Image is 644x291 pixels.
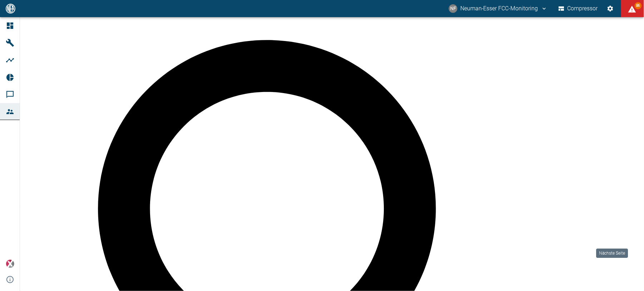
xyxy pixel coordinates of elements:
img: logo [5,4,16,13]
button: Compressor [557,2,600,15]
span: 86 [635,2,642,9]
button: fcc-monitoring@neuman-esser.com [448,2,549,15]
button: Einstellungen [604,2,617,15]
img: Xplore Logo [6,260,14,268]
div: NF [449,4,457,13]
div: Nächste Seite [596,249,628,258]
